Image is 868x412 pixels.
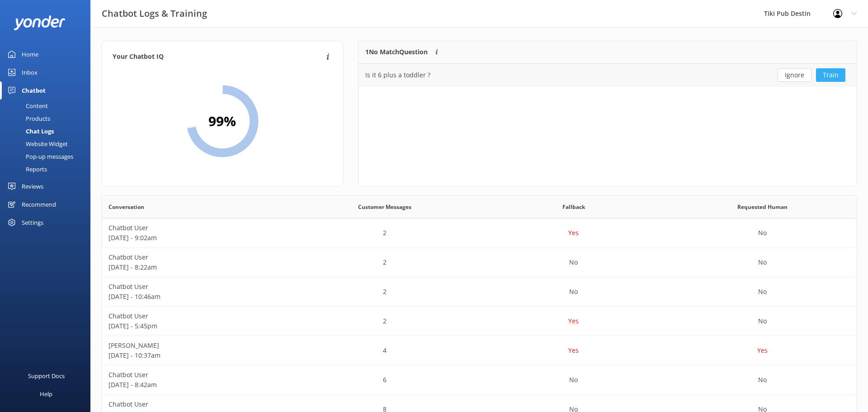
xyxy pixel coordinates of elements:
[365,47,428,57] p: 1 No Match Question
[5,137,90,150] a: Website Widget
[758,257,767,267] p: No
[108,223,284,233] p: Chatbot User
[383,257,387,267] p: 2
[569,375,578,385] p: No
[108,350,284,360] p: [DATE] - 10:37am
[22,45,38,63] div: Home
[383,228,387,238] p: 2
[778,68,811,82] button: Ignore
[108,370,284,380] p: Chatbot User
[28,367,65,385] div: Support Docs
[5,99,90,112] a: Content
[5,163,90,175] a: Reports
[22,177,43,195] div: Reviews
[562,203,585,211] span: Fallback
[108,252,284,262] p: Chatbot User
[22,213,43,232] div: Settings
[102,365,857,395] div: row
[757,346,768,355] p: Yes
[22,63,38,81] div: Inbox
[5,137,68,150] div: Website Widget
[816,68,845,82] button: Train
[359,64,857,86] div: row
[359,64,857,86] div: grid
[108,233,284,243] p: [DATE] - 9:02am
[365,70,430,80] div: Is it 6 plus a toddler ?
[108,282,284,292] p: Chatbot User
[383,316,387,326] p: 2
[108,321,284,331] p: [DATE] - 5:45pm
[102,6,207,21] h3: Chatbot Logs & Training
[108,341,284,350] p: [PERSON_NAME]
[569,257,578,267] p: No
[383,346,387,355] p: 4
[113,52,324,62] h4: Your Chatbot IQ
[108,292,284,302] p: [DATE] - 10:46am
[383,375,387,385] p: 6
[108,311,284,321] p: Chatbot User
[569,287,578,297] p: No
[5,150,90,163] a: Pop-up messages
[102,248,857,277] div: row
[108,380,284,390] p: [DATE] - 8:42am
[758,287,767,297] p: No
[208,110,236,132] h2: 99 %
[5,125,90,137] a: Chat Logs
[22,195,56,213] div: Recommend
[737,203,788,211] span: Requested Human
[102,277,857,307] div: row
[102,307,857,336] div: row
[5,150,73,163] div: Pop-up messages
[5,163,47,175] div: Reports
[568,316,579,326] p: Yes
[108,262,284,272] p: [DATE] - 8:22am
[568,346,579,355] p: Yes
[758,316,767,326] p: No
[383,287,387,297] p: 2
[108,399,284,409] p: Chatbot User
[5,125,54,137] div: Chat Logs
[5,112,90,125] a: Products
[5,112,50,125] div: Products
[758,228,767,238] p: No
[40,385,52,403] div: Help
[5,99,48,112] div: Content
[108,203,144,211] span: Conversation
[758,375,767,385] p: No
[102,336,857,365] div: row
[568,228,579,238] p: Yes
[14,15,66,30] img: yonder-white-logo.png
[102,218,857,248] div: row
[358,203,411,211] span: Customer Messages
[22,81,46,99] div: Chatbot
